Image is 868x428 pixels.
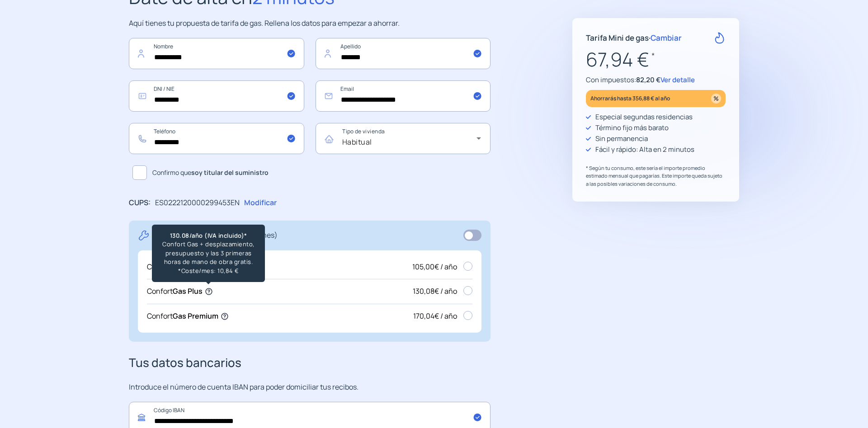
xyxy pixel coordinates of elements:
div: Confort [147,286,203,297]
p: Fácil y rápido: Alta en 2 minutos [595,144,694,155]
h3: Tus datos bancarios [129,353,491,372]
p: 67,94 € [586,44,726,75]
p: CUPS: [129,197,151,209]
p: Modificar [244,197,277,209]
p: Término fijo más barato [595,122,669,133]
img: info [205,288,212,295]
div: 170,04€ / año [413,310,472,322]
b: soy titular del suministro [191,168,269,177]
mat-label: Tipo de vivienda [342,128,385,136]
div: Confort [147,261,186,273]
img: info [221,313,228,320]
span: Cambiar [651,33,682,43]
img: rate-G.svg [714,32,726,44]
p: Especial segundas residencias [595,112,693,122]
p: Introduce el número de cuenta IBAN para poder domiciliar tus recibos. [129,381,491,393]
span: Confort Gas + desplazamiento, presupuesto y las 3 primeras horas de mano de obra gratis. *Coste/m... [152,225,265,282]
div: 105,00€ / año [412,261,472,273]
p: Aquí tienes tu propuesta de tarifa de gas. Rellena los datos para empezar a ahorrar. [129,18,491,29]
span: Habitual [342,137,372,147]
div: 130,08€ / año [413,286,472,297]
p: Tarifa Mini de gas · [586,32,682,44]
p: Ahorrarás hasta 356,88 € al año [590,93,670,103]
b: Gas Premium [173,311,218,321]
p: * Según tu consumo, este sería el importe promedio estimado mensual que pagarías. Este importe qu... [586,164,726,188]
div: Confort [147,310,218,322]
img: percentage_icon.svg [711,94,721,103]
span: Confirmo que [152,168,269,178]
p: Sin permanencia [595,133,648,144]
span: 82,20 € [636,75,660,85]
b: Gas Plus [173,286,203,296]
img: tool.svg [138,230,150,241]
p: ES0222120000299453EN [155,197,240,209]
p: Con impuestos: [586,75,726,85]
span: Ver detalle [660,75,695,85]
b: 130.08/año (IVA incluido)* [170,231,247,240]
